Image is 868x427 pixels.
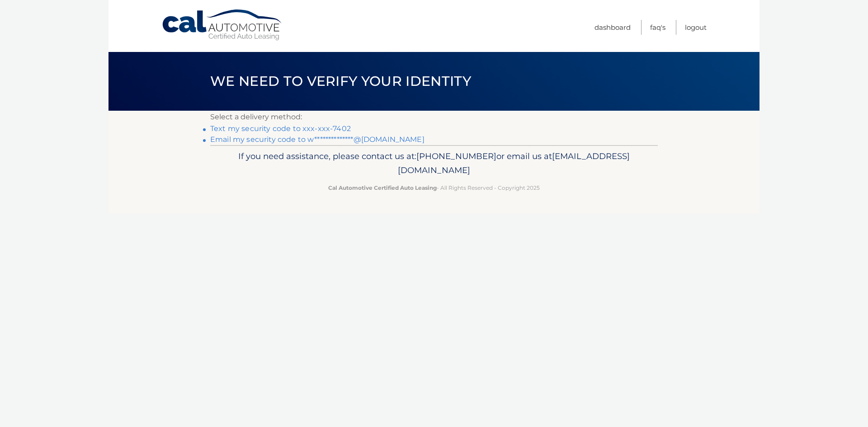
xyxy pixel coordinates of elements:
[210,124,351,133] a: Text my security code to xxx-xxx-7402
[328,184,437,191] strong: Cal Automotive Certified Auto Leasing
[161,9,283,41] a: Cal Automotive
[210,111,658,123] p: Select a delivery method:
[685,20,707,35] a: Logout
[416,151,496,161] span: [PHONE_NUMBER]
[650,20,665,35] a: FAQ's
[210,73,471,89] span: We need to verify your identity
[216,183,652,192] p: - All Rights Reserved - Copyright 2025
[216,149,652,178] p: If you need assistance, please contact us at: or email us at
[594,20,631,35] a: Dashboard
